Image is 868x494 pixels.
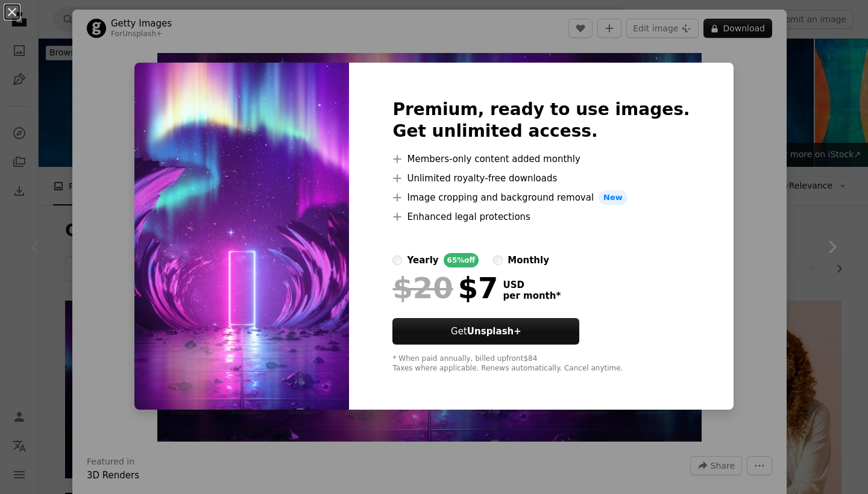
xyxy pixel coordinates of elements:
span: New [599,190,627,205]
span: USD [503,280,561,290]
h2: Premium, ready to use images. Get unlimited access. [392,99,690,142]
li: Members-only content added monthly [392,152,690,166]
strong: Unsplash+ [467,326,521,337]
div: 65% off [444,253,479,267]
button: GetUnsplash+ [392,318,579,345]
div: monthly [508,253,549,267]
li: Enhanced legal protections [392,210,690,224]
li: Unlimited royalty-free downloads [392,171,690,186]
div: * When paid annually, billed upfront $84 Taxes where applicable. Renews automatically. Cancel any... [392,354,690,374]
li: Image cropping and background removal [392,190,690,205]
div: yearly [407,253,438,267]
span: $20 [392,272,453,304]
input: yearly65%off [392,255,402,265]
img: premium_photo-1681426327290-1ec5fb4d3dd8 [134,63,349,410]
div: $7 [392,272,498,304]
span: per month * [503,290,561,301]
input: monthly [493,255,503,265]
